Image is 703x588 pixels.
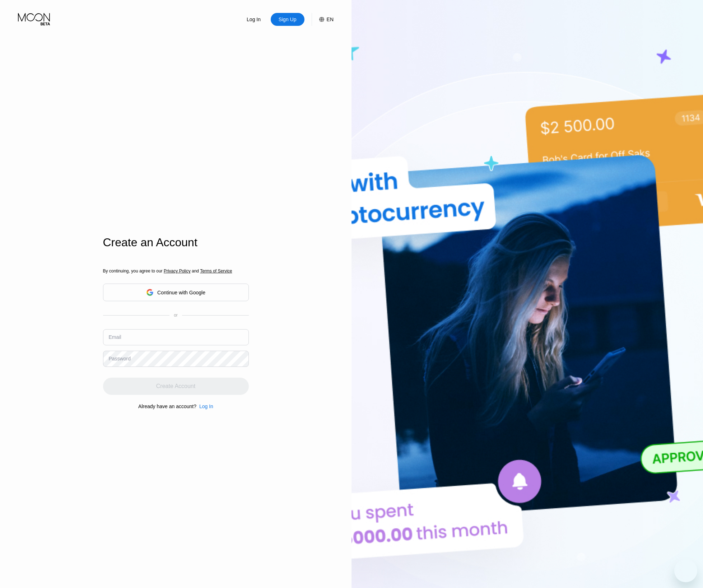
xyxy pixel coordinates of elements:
span: Terms of Service [200,269,232,274]
div: or [174,313,178,318]
div: Create an Account [103,236,249,249]
div: EN [312,13,334,26]
div: Email [109,334,121,340]
div: By continuing, you agree to our [103,269,249,274]
div: Log In [199,403,213,409]
div: Log In [196,403,213,409]
div: Continue with Google [103,284,249,301]
span: Privacy Policy [164,269,191,274]
div: EN [327,17,334,22]
div: Already have an account? [138,403,196,409]
div: Sign Up [278,16,297,23]
div: Sign Up [271,13,304,26]
span: and [191,269,200,274]
iframe: Button to launch messaging window [674,559,697,582]
div: Log In [237,13,271,26]
div: Log In [246,16,261,23]
div: Password [109,356,131,361]
div: Continue with Google [157,290,205,295]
